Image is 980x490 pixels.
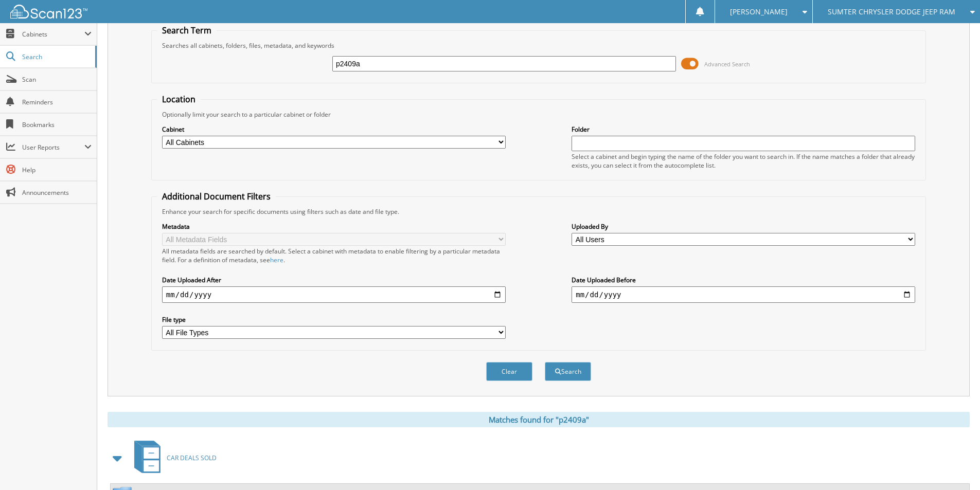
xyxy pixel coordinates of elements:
[108,412,970,427] div: Matches found for "p2409a"
[157,41,920,50] div: Searches all cabinets, folders, files, metadata, and keywords
[22,30,84,39] span: Cabinets
[22,166,92,174] span: Help
[730,9,788,15] span: [PERSON_NAME]
[704,60,750,68] span: Advanced Search
[22,188,92,197] span: Announcements
[128,438,217,478] a: CAR DEALS SOLD
[545,362,591,381] button: Search
[157,207,920,216] div: Enhance your search for specific documents using filters such as date and file type.
[10,5,87,19] img: scan123-logo-white.svg
[162,276,506,284] label: Date Uploaded After
[22,98,92,106] span: Reminders
[270,256,283,264] a: here
[22,52,90,61] span: Search
[572,222,915,231] label: Uploaded By
[162,222,506,231] label: Metadata
[572,286,915,303] input: end
[572,152,915,170] div: Select a cabinet and begin typing the name of the folder you want to search in. If the name match...
[162,247,506,264] div: All metadata fields are searched by default. Select a cabinet with metadata to enable filtering b...
[157,94,201,105] legend: Location
[828,9,955,15] span: SUMTER CHRYSLER DODGE JEEP RAM
[572,125,915,134] label: Folder
[157,110,920,119] div: Optionally limit your search to a particular cabinet or folder
[162,125,506,134] label: Cabinet
[162,315,506,324] label: File type
[572,276,915,284] label: Date Uploaded Before
[157,191,276,202] legend: Additional Document Filters
[157,25,217,36] legend: Search Term
[22,75,92,84] span: Scan
[162,286,506,303] input: start
[929,441,980,490] iframe: Chat Widget
[22,120,92,129] span: Bookmarks
[167,453,217,462] span: CAR DEALS SOLD
[22,143,84,152] span: User Reports
[486,362,532,381] button: Clear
